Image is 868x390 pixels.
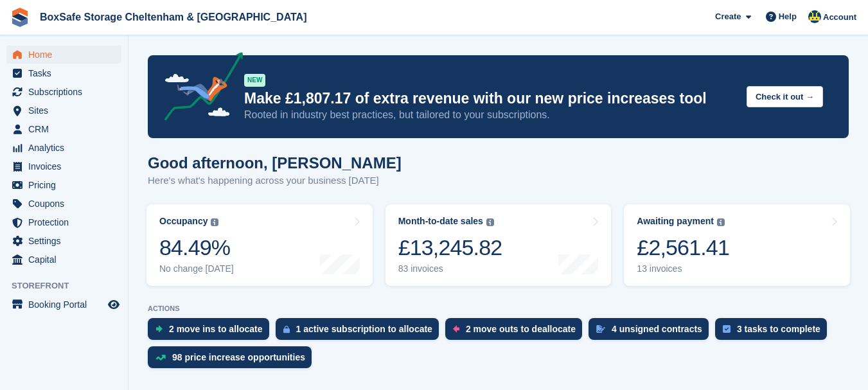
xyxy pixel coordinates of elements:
span: Invoices [28,157,105,175]
button: Check it out → [747,86,823,107]
a: menu [6,139,121,157]
a: Occupancy 84.49% No change [DATE] [146,204,373,286]
a: Awaiting payment £2,561.41 13 invoices [624,204,850,286]
a: 4 unsigned contracts [589,318,715,346]
a: 98 price increase opportunities [148,346,318,375]
img: icon-info-grey-7440780725fd019a000dd9b08b2336e03edf1995a4989e88bcd33f0948082b44.svg [486,218,494,226]
img: price_increase_opportunities-93ffe204e8149a01c8c9dc8f82e8f89637d9d84a8eef4429ea346261dce0b2c0.svg [155,355,166,360]
a: menu [6,232,121,250]
div: Awaiting payment [637,216,714,227]
div: 4 unsigned contracts [612,324,702,334]
img: icon-info-grey-7440780725fd019a000dd9b08b2336e03edf1995a4989e88bcd33f0948082b44.svg [211,218,218,226]
a: menu [6,296,121,314]
span: Help [779,10,797,23]
a: menu [6,102,121,120]
span: Sites [28,102,105,120]
span: Account [823,11,856,24]
img: active_subscription_to_allocate_icon-d502201f5373d7db506a760aba3b589e785aa758c864c3986d89f69b8ff3... [283,325,290,333]
p: Make £1,807.17 of extra revenue with our new price increases tool [244,89,736,108]
div: Occupancy [159,216,208,227]
p: Here's what's happening across your business [DATE] [148,173,402,188]
a: menu [6,83,121,101]
img: stora-icon-8386f47178a22dfd0bd8f6a31ec36ba5ce8667c1dd55bd0f319d3a0aa187defe.svg [10,8,30,27]
div: Month-to-date sales [398,216,483,227]
span: Tasks [28,64,105,82]
p: ACTIONS [148,305,849,313]
span: Home [28,46,105,64]
a: menu [6,213,121,231]
div: 2 move outs to deallocate [466,324,576,334]
img: move_ins_to_allocate_icon-fdf77a2bb77ea45bf5b3d319d69a93e2d87916cf1d5bf7949dd705db3b84f3ca.svg [155,325,163,333]
img: task-75834270c22a3079a89374b754ae025e5fb1db73e45f91037f5363f120a921f8.svg [723,325,731,333]
div: 84.49% [159,235,234,261]
div: 83 invoices [398,263,502,274]
h1: Good afternoon, [PERSON_NAME] [148,154,402,172]
a: BoxSafe Storage Cheltenham & [GEOGRAPHIC_DATA] [35,6,312,28]
a: menu [6,157,121,175]
div: No change [DATE] [159,263,234,274]
a: Preview store [106,297,121,312]
img: icon-info-grey-7440780725fd019a000dd9b08b2336e03edf1995a4989e88bcd33f0948082b44.svg [717,218,725,226]
a: menu [6,195,121,213]
img: contract_signature_icon-13c848040528278c33f63329250d36e43548de30e8caae1d1a13099fd9432cc5.svg [596,325,605,333]
span: Booking Portal [28,296,105,314]
div: £13,245.82 [398,235,502,261]
a: menu [6,176,121,194]
span: Coupons [28,195,105,213]
a: 2 move outs to deallocate [445,318,589,346]
div: 98 price increase opportunities [172,352,305,362]
a: Month-to-date sales £13,245.82 83 invoices [385,204,612,286]
p: Rooted in industry best practices, but tailored to your subscriptions. [244,108,736,122]
div: 2 move ins to allocate [169,324,263,334]
span: Protection [28,213,105,231]
span: Capital [28,251,105,269]
span: Pricing [28,176,105,194]
a: menu [6,46,121,64]
div: 13 invoices [637,263,729,274]
span: Create [715,10,741,23]
a: 2 move ins to allocate [148,318,276,346]
a: 3 tasks to complete [715,318,833,346]
a: 1 active subscription to allocate [276,318,445,346]
img: price-adjustments-announcement-icon-8257ccfd72463d97f412b2fc003d46551f7dbcb40ab6d574587a9cd5c0d94... [154,52,244,125]
span: Analytics [28,139,105,157]
a: menu [6,251,121,269]
img: move_outs_to_deallocate_icon-f764333ba52eb49d3ac5e1228854f67142a1ed5810a6f6cc68b1a99e826820c5.svg [453,325,459,333]
div: 3 tasks to complete [737,324,820,334]
span: Storefront [12,279,128,292]
div: £2,561.41 [637,235,729,261]
img: Kim Virabi [808,10,821,23]
a: menu [6,64,121,82]
div: 1 active subscription to allocate [296,324,432,334]
span: Subscriptions [28,83,105,101]
div: NEW [244,74,265,87]
span: CRM [28,120,105,138]
span: Settings [28,232,105,250]
a: menu [6,120,121,138]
